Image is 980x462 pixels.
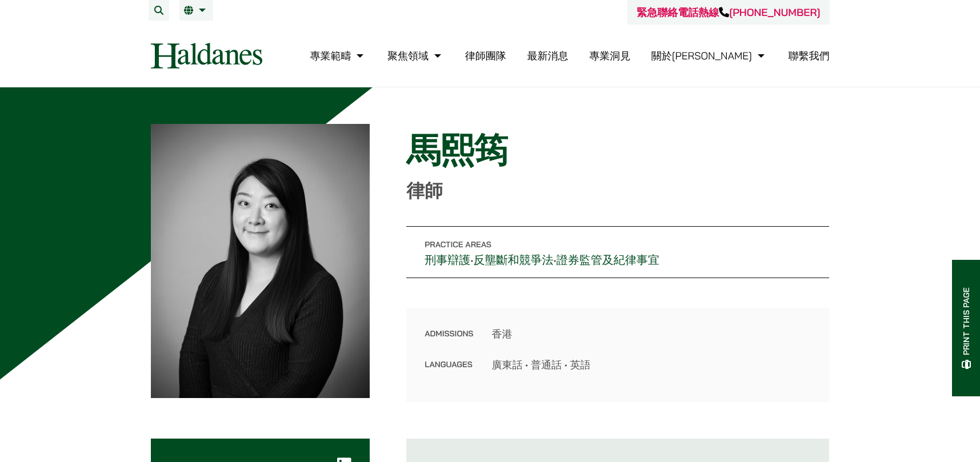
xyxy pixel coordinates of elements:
span: Practice Areas [425,239,491,250]
a: 反壟斷和競爭法 [474,252,554,267]
img: Logo of Haldanes [151,43,262,69]
h1: 馬熙筠 [406,130,829,171]
p: • • [406,226,829,278]
a: 刑事辯護 [425,252,470,267]
a: 專業洞見 [589,49,630,62]
a: 關於何敦 [651,49,767,62]
a: 繁 [184,6,209,15]
dd: 香港 [491,326,811,342]
dt: Languages [425,357,473,372]
dd: 廣東話 • 普通話 • 英語 [491,357,811,372]
a: 專業範疇 [310,49,366,62]
a: 聯繫我們 [789,49,830,62]
a: 律師團隊 [465,49,506,62]
a: 最新消息 [527,49,568,62]
a: 證券監管及紀律事宜 [557,252,659,267]
dt: Admissions [425,326,473,357]
a: 聚焦領域 [387,49,444,62]
p: 律師 [406,180,829,202]
a: 緊急聯絡電話熱線[PHONE_NUMBER] [637,6,820,19]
